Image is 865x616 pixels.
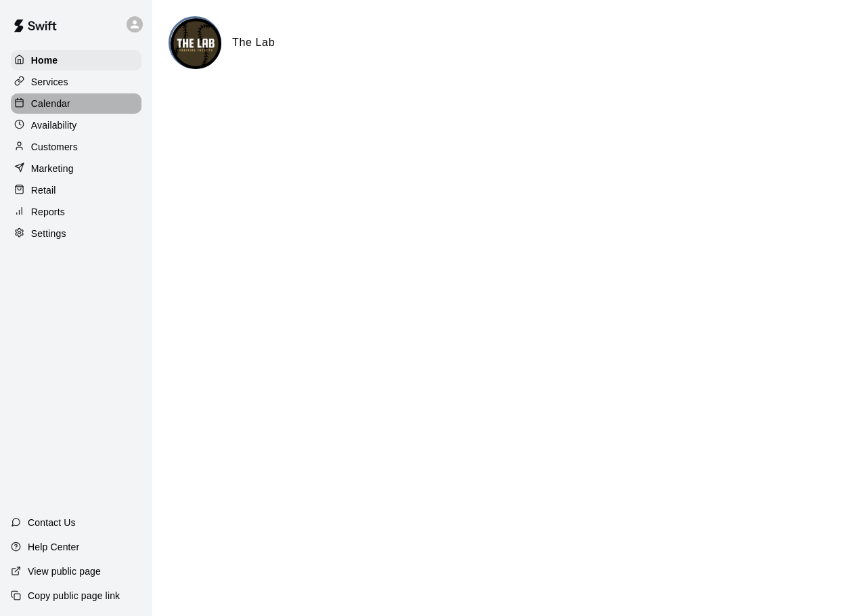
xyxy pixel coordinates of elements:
p: View public page [28,565,101,578]
p: Retail [31,183,56,197]
a: Home [11,50,141,70]
p: Services [31,75,68,89]
p: Copy public page link [28,589,120,602]
p: Marketing [31,162,74,175]
p: Calendar [31,97,70,110]
a: Customers [11,137,141,157]
a: Services [11,72,141,92]
a: Settings [11,223,141,244]
p: Reports [31,205,65,219]
a: Reports [11,202,141,222]
p: Contact Us [28,516,76,529]
img: The Lab logo [171,18,221,69]
p: Availability [31,118,77,132]
p: Help Center [28,540,79,554]
a: Retail [11,180,141,200]
a: Marketing [11,158,141,179]
p: Settings [31,227,66,240]
p: Customers [31,140,78,154]
a: Calendar [11,93,141,114]
h6: The Lab [232,34,275,51]
a: Availability [11,115,141,135]
p: Home [31,53,58,67]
